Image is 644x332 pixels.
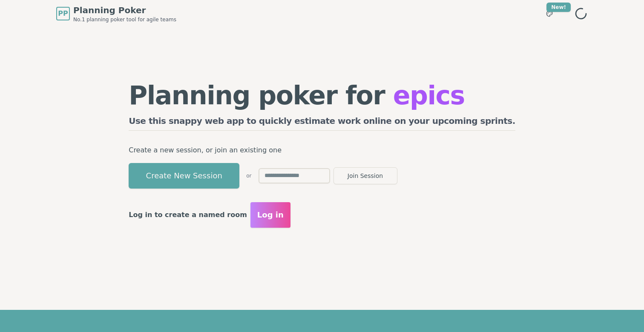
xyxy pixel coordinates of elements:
[546,3,571,12] div: New!
[58,9,68,19] span: PP
[257,209,284,221] span: Log in
[73,16,176,23] span: No.1 planning poker tool for agile teams
[246,172,251,179] span: or
[56,4,176,23] a: PPPlanning PokerNo.1 planning poker tool for agile teams
[129,209,247,221] p: Log in to create a named room
[250,202,290,228] button: Log in
[333,167,397,184] button: Join Session
[129,163,239,189] button: Create New Session
[129,144,515,156] p: Create a new session, or join an existing one
[129,83,515,108] h1: Planning poker for
[73,4,176,16] span: Planning Poker
[542,6,557,21] button: New!
[393,80,465,110] span: epics
[129,115,515,131] h2: Use this snappy web app to quickly estimate work online on your upcoming sprints.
